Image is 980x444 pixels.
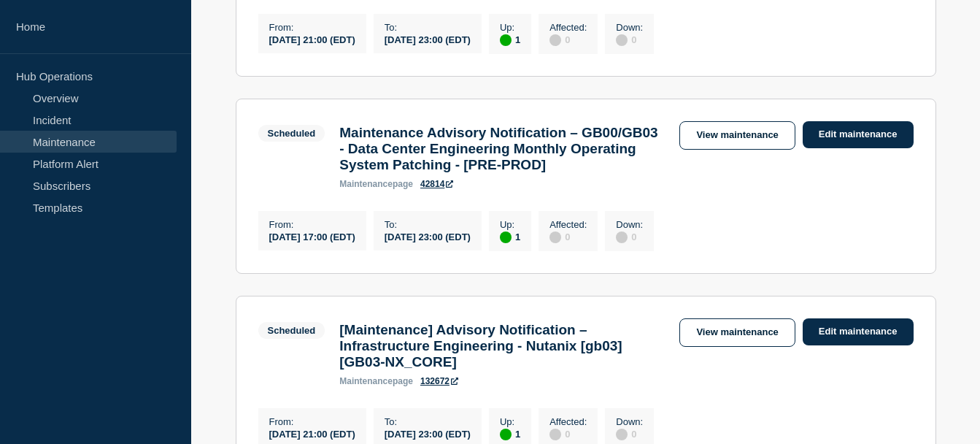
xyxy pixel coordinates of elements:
p: Down : [616,416,643,427]
a: View maintenance [679,121,795,150]
p: From : [269,416,355,427]
p: To : [385,219,471,230]
a: 42814 [420,179,453,189]
div: [DATE] 21:00 (EDT) [269,33,355,45]
a: Edit maintenance [803,318,914,345]
div: 0 [549,427,587,440]
div: [DATE] 21:00 (EDT) [269,427,355,440]
div: 1 [500,230,520,243]
div: up [500,231,512,243]
h3: [Maintenance] Advisory Notification – Infrastructure Engineering - Nutanix [gb03] [GB03-NX_CORE] [339,322,665,370]
p: Affected : [549,219,587,230]
div: up [500,34,512,46]
p: Down : [616,22,643,33]
p: page [339,376,413,386]
div: disabled [616,34,628,46]
span: maintenance [339,179,393,189]
div: [DATE] 17:00 (EDT) [269,230,355,242]
p: To : [385,416,471,427]
p: Up : [500,416,520,427]
div: 0 [616,427,643,440]
p: Affected : [549,22,587,33]
div: [DATE] 23:00 (EDT) [385,427,471,440]
div: disabled [616,429,628,440]
div: [DATE] 23:00 (EDT) [385,230,471,242]
p: Affected : [549,416,587,427]
div: 1 [500,427,520,440]
div: Scheduled [268,128,316,139]
div: 0 [549,230,587,243]
div: Scheduled [268,325,316,336]
a: 132672 [420,376,458,386]
p: To : [385,22,471,33]
div: disabled [549,231,561,243]
p: Up : [500,219,520,230]
div: 0 [549,33,587,46]
div: 0 [616,230,643,243]
p: Up : [500,22,520,33]
span: maintenance [339,376,393,386]
div: [DATE] 23:00 (EDT) [385,33,471,45]
p: Down : [616,219,643,230]
h3: Maintenance Advisory Notification – GB00/GB03 - Data Center Engineering Monthly Operating System ... [339,125,665,173]
div: 0 [616,33,643,46]
a: View maintenance [679,318,795,347]
p: From : [269,22,355,33]
div: disabled [549,429,561,440]
div: disabled [616,231,628,243]
p: From : [269,219,355,230]
div: up [500,429,512,440]
a: Edit maintenance [803,121,914,148]
div: disabled [549,34,561,46]
div: 1 [500,33,520,46]
p: page [339,179,413,189]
